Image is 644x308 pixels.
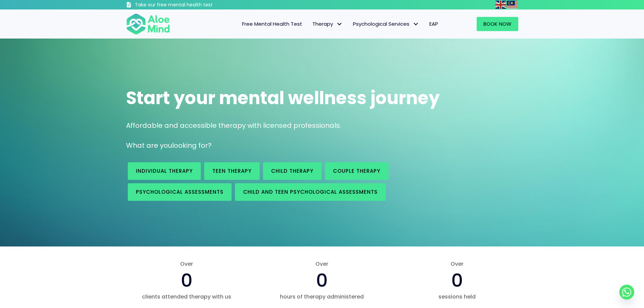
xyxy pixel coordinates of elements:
[477,17,518,31] a: Book Now
[261,293,383,301] span: hours of therapy administered
[261,260,383,268] span: Over
[271,167,313,174] span: Child Therapy
[396,293,518,301] span: sessions held
[333,167,380,174] span: Couple therapy
[325,162,388,180] a: Couple therapy
[619,285,634,300] a: Whatsapp
[179,17,443,31] nav: Menu
[242,20,302,27] span: Free Mental Health Test
[136,167,193,174] span: Individual therapy
[126,86,440,110] span: Start your mental wellness journey
[316,267,328,293] span: 0
[335,19,344,29] span: Therapy: submenu
[243,188,378,195] span: Child and Teen Psychological assessments
[353,20,419,27] span: Psychological Services
[483,20,511,27] span: Book Now
[126,293,248,301] span: clients attended therapy with us
[172,141,212,150] span: looking for?
[126,260,248,268] span: Over
[495,1,506,9] img: en
[181,267,193,293] span: 0
[235,183,386,201] a: Child and Teen Psychological assessments
[411,19,421,29] span: Psychological Services: submenu
[128,162,201,180] a: Individual therapy
[495,1,507,8] a: English
[204,162,260,180] a: Teen Therapy
[429,20,438,27] span: EAP
[451,267,463,293] span: 0
[237,17,307,31] a: Free Mental Health Test
[128,183,232,201] a: Psychological assessments
[307,17,348,31] a: TherapyTherapy: submenu
[126,141,172,150] span: What are you
[507,1,518,8] a: Malay
[507,1,518,9] img: ms
[212,167,252,174] span: Teen Therapy
[136,188,223,195] span: Psychological assessments
[126,2,249,9] a: Take our free mental health test
[126,121,518,131] p: Affordable and accessible therapy with licensed professionals.
[348,17,424,31] a: Psychological ServicesPsychological Services: submenu
[424,17,443,31] a: EAP
[312,20,343,27] span: Therapy
[135,2,249,8] h3: Take our free mental health test
[263,162,321,180] a: Child Therapy
[126,13,170,35] img: Aloe mind Logo
[396,260,518,268] span: Over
